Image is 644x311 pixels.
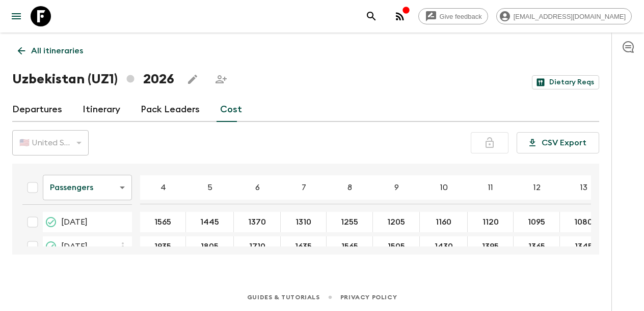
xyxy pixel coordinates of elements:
[186,236,234,257] div: 22 May 2026; 5
[234,212,281,232] div: 24 Apr 2026; 6
[420,212,468,232] div: 24 Apr 2026; 10
[560,236,607,257] div: 22 May 2026; 13
[45,240,57,253] svg: Proposed
[329,236,370,257] button: 1565
[488,181,493,194] p: 11
[186,212,234,232] div: 24 Apr 2026; 5
[361,6,382,26] button: search adventures
[61,216,88,228] span: [DATE]
[340,292,397,303] a: Privacy Policy
[468,212,514,232] div: 24 Apr 2026; 11
[375,212,417,232] button: 1205
[142,236,183,257] button: 1935
[470,212,511,232] button: 1120
[508,13,631,20] span: [EMAIL_ADDRESS][DOMAIN_NAME]
[281,236,327,257] div: 22 May 2026; 7
[141,98,200,122] a: Pack Leaders
[329,212,370,232] button: 1255
[560,212,607,232] div: 24 Apr 2026; 13
[562,212,605,232] button: 1080
[496,8,632,24] div: [EMAIL_ADDRESS][DOMAIN_NAME]
[423,212,464,232] button: 1160
[234,236,281,257] div: 22 May 2026; 6
[516,236,557,257] button: 1365
[220,98,242,122] a: Cost
[207,181,212,194] p: 5
[12,98,62,122] a: Departures
[418,8,488,24] a: Give feedback
[420,236,468,257] div: 22 May 2026; 10
[514,236,560,257] div: 22 May 2026; 12
[327,212,373,232] div: 24 Apr 2026; 8
[140,212,186,232] div: 24 Apr 2026; 4
[440,181,448,194] p: 10
[31,45,83,57] p: All itineraries
[188,212,231,232] button: 1445
[516,212,557,232] button: 1095
[255,181,260,194] p: 6
[140,236,186,257] div: 22 May 2026; 4
[6,6,26,26] button: menu
[302,181,306,194] p: 7
[283,212,324,232] button: 1310
[12,41,89,61] a: All itineraries
[347,181,352,194] p: 8
[61,240,88,253] span: [DATE]
[470,236,511,257] button: 1395
[189,236,231,257] button: 1805
[283,236,324,257] button: 1635
[434,13,488,20] span: Give feedback
[562,236,605,257] button: 1345
[373,212,420,232] div: 24 Apr 2026; 9
[247,292,320,303] a: Guides & Tutorials
[375,236,417,257] button: 1505
[517,132,599,153] button: CSV Export
[514,212,560,232] div: 24 Apr 2026; 12
[83,98,120,122] a: Itinerary
[43,173,132,202] div: Passengers
[45,216,57,228] svg: Proposed
[22,177,43,198] div: Select all
[422,236,465,257] button: 1430
[237,236,278,257] button: 1710
[327,236,373,257] div: 22 May 2026; 8
[532,75,599,89] a: Dietary Reqs
[211,69,231,89] span: Share this itinerary
[394,181,399,194] p: 9
[142,212,183,232] button: 1565
[182,69,203,89] button: Edit this itinerary
[12,69,174,89] h1: Uzbekistan (UZ1) 2026
[580,181,587,194] p: 13
[468,236,514,257] div: 22 May 2026; 11
[281,212,327,232] div: 24 Apr 2026; 7
[12,129,89,157] div: 🇺🇸 United States Dollar (USD)
[533,181,541,194] p: 12
[236,212,278,232] button: 1370
[373,236,420,257] div: 22 May 2026; 9
[160,181,166,194] p: 4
